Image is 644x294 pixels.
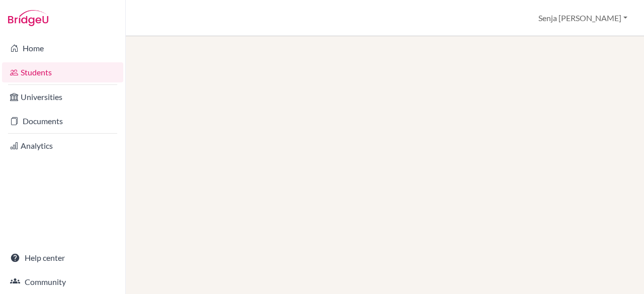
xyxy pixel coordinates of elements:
[2,62,123,82] a: Students
[2,272,123,292] a: Community
[2,111,123,131] a: Documents
[2,248,123,268] a: Help center
[2,38,123,58] a: Home
[2,87,123,107] a: Universities
[534,9,632,28] button: Senja [PERSON_NAME]
[8,10,48,26] img: Bridge-U
[2,136,123,156] a: Analytics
